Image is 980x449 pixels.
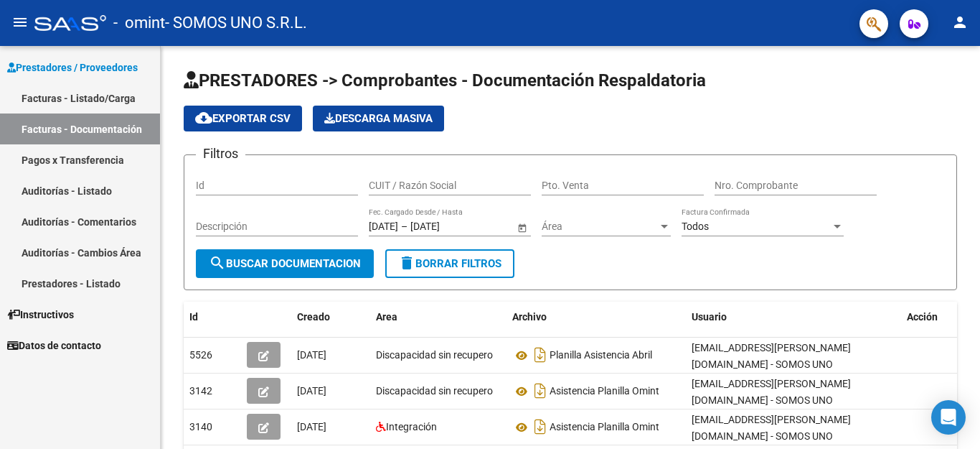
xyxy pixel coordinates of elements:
[507,302,686,333] datatable-header-cell: Archivo
[313,106,444,131] button: Descarga Masiva
[376,385,493,397] span: Discapacidad sin recupero
[692,311,727,323] span: Usuario
[682,221,709,232] span: Todos
[692,342,851,370] span: [EMAIL_ADDRESS][PERSON_NAME][DOMAIN_NAME] - SOMOS UNO
[531,343,550,366] i: Descargar documento
[113,7,165,39] span: - omint
[398,254,415,272] mat-icon: delete
[550,350,652,361] span: Planilla Asistencia Abril
[931,400,966,435] div: Open Intercom Messenger
[901,302,973,333] datatable-header-cell: Acción
[184,302,241,333] datatable-header-cell: Id
[297,421,326,432] span: [DATE]
[297,349,326,361] span: [DATE]
[907,311,938,323] span: Acción
[189,385,212,397] span: 3142
[196,144,245,164] h3: Filtros
[370,302,507,333] datatable-header-cell: Area
[195,112,291,125] span: Exportar CSV
[376,349,493,361] span: Discapacidad sin recupero
[209,254,226,272] mat-icon: search
[550,386,659,397] span: Asistencia Planilla Omint
[542,221,658,233] span: Área
[7,307,74,323] span: Instructivos
[386,421,437,432] span: Integración
[313,106,444,131] app-download-masive: Descarga masiva de comprobantes (adjuntos)
[692,414,851,442] span: [EMAIL_ADDRESS][PERSON_NAME][DOMAIN_NAME] - SOMOS UNO
[550,422,659,433] span: Asistencia Planilla Omint
[291,302,370,333] datatable-header-cell: Creado
[11,14,29,31] mat-icon: menu
[189,421,212,432] span: 3140
[531,379,550,402] i: Descargar documento
[195,109,212,126] mat-icon: cloud_download
[297,311,330,323] span: Creado
[7,338,101,353] span: Datos de contacto
[184,106,302,131] button: Exportar CSV
[692,378,851,406] span: [EMAIL_ADDRESS][PERSON_NAME][DOMAIN_NAME] - SOMOS UNO
[531,415,550,438] i: Descargar documento
[951,14,969,31] mat-icon: person
[165,7,307,39] span: - SOMOS UNO S.R.L.
[385,249,514,278] button: Borrar Filtros
[398,257,501,270] span: Borrar Filtros
[376,311,397,323] span: Area
[189,349,212,361] span: 5526
[184,70,706,91] span: PRESTADORES -> Comprobantes - Documentación Respaldatoria
[410,221,481,233] input: End date
[369,221,398,233] input: Start date
[324,112,433,125] span: Descarga Masiva
[514,220,529,235] button: Open calendar
[7,60,138,75] span: Prestadores / Proveedores
[401,221,407,233] span: –
[196,249,374,278] button: Buscar Documentacion
[209,257,361,270] span: Buscar Documentacion
[512,311,547,323] span: Archivo
[297,385,326,397] span: [DATE]
[686,302,901,333] datatable-header-cell: Usuario
[189,311,198,323] span: Id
